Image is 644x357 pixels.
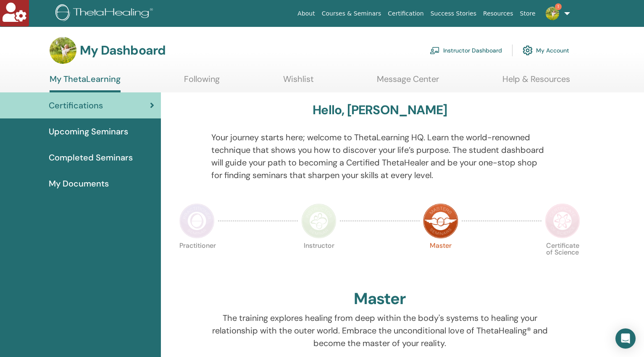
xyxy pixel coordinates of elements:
[318,6,385,21] a: Courses & Seminars
[211,131,549,181] p: Your journey starts here; welcome to ThetaLearning HQ. Learn the world-renowned technique that sh...
[523,43,533,58] img: cog.svg
[179,203,215,239] img: Practitioner
[430,47,440,54] img: chalkboard-teacher.svg
[377,74,439,90] a: Message Center
[523,41,569,60] a: My Account
[49,151,133,164] span: Completed Seminars
[179,242,215,278] p: Practitioner
[430,41,502,60] a: Instructor Dashboard
[49,99,103,112] span: Certifications
[427,6,480,21] a: Success Stories
[555,3,562,10] span: 1
[502,74,570,90] a: Help & Resources
[546,7,559,20] img: default.jpg
[545,203,580,239] img: Certificate of Science
[294,6,318,21] a: About
[354,289,406,309] h2: Master
[80,43,166,58] h3: My Dashboard
[313,102,447,118] h3: Hello, [PERSON_NAME]
[50,74,121,92] a: My ThetaLearning
[423,242,458,278] p: Master
[615,328,636,349] div: Open Intercom Messenger
[301,242,336,278] p: Instructor
[545,242,580,278] p: Certificate of Science
[49,125,128,138] span: Upcoming Seminars
[283,74,314,90] a: Wishlist
[423,203,458,239] img: Master
[384,6,427,21] a: Certification
[49,177,109,190] span: My Documents
[480,6,517,21] a: Resources
[211,312,549,349] p: The training explores healing from deep within the body's systems to healing your relationship wi...
[50,37,76,64] img: default.jpg
[517,6,539,21] a: Store
[55,4,156,23] img: logo.png
[184,74,220,90] a: Following
[301,203,336,239] img: Instructor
